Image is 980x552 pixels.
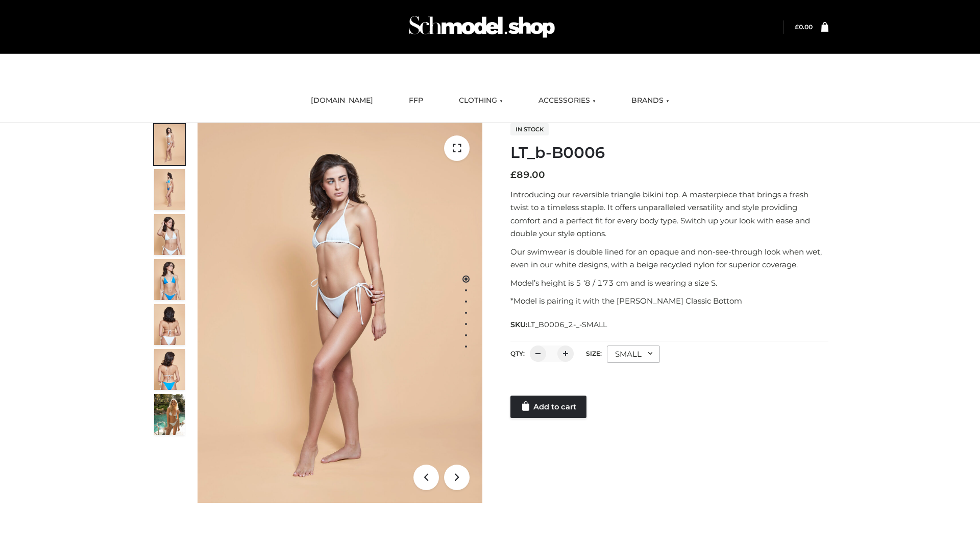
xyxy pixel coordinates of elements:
[510,396,586,418] a: Add to cart
[795,23,813,31] a: £0.00
[531,89,603,112] a: ACCESSORIES
[510,169,545,180] bdi: 89.00
[154,214,185,255] img: ArielClassicBikiniTop_CloudNine_AzureSky_OW114ECO_3-scaled.jpg
[624,89,677,112] a: BRANDS
[198,123,482,503] img: ArielClassicBikiniTop_CloudNine_AzureSky_OW114ECO_1
[510,277,828,290] p: Model’s height is 5 ‘8 / 173 cm and is wearing a size S.
[154,349,185,390] img: ArielClassicBikiniTop_CloudNine_AzureSky_OW114ECO_8-scaled.jpg
[510,318,608,331] span: SKU:
[795,23,813,31] bdi: 0.00
[154,304,185,345] img: ArielClassicBikiniTop_CloudNine_AzureSky_OW114ECO_7-scaled.jpg
[586,350,602,357] label: Size:
[510,294,828,308] p: *Model is pairing it with the [PERSON_NAME] Classic Bottom
[303,89,381,112] a: [DOMAIN_NAME]
[154,169,185,210] img: ArielClassicBikiniTop_CloudNine_AzureSky_OW114ECO_2-scaled.jpg
[154,124,185,165] img: ArielClassicBikiniTop_CloudNine_AzureSky_OW114ECO_1-scaled.jpg
[154,394,185,435] img: Arieltop_CloudNine_AzureSky2.jpg
[527,320,607,329] span: LT_B0006_2-_-SMALL
[510,245,828,271] p: Our swimwear is double lined for an opaque and non-see-through look when wet, even in our white d...
[405,7,558,47] img: Schmodel Admin 964
[510,350,525,357] label: QTY:
[795,23,799,31] span: £
[401,89,431,112] a: FFP
[510,188,828,240] p: Introducing our reversible triangle bikini top. A masterpiece that brings a fresh twist to a time...
[510,123,549,135] span: In stock
[607,346,660,363] div: SMALL
[451,89,510,112] a: CLOTHING
[510,169,517,180] span: £
[510,144,828,162] h1: LT_b-B0006
[154,259,185,300] img: ArielClassicBikiniTop_CloudNine_AzureSky_OW114ECO_4-scaled.jpg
